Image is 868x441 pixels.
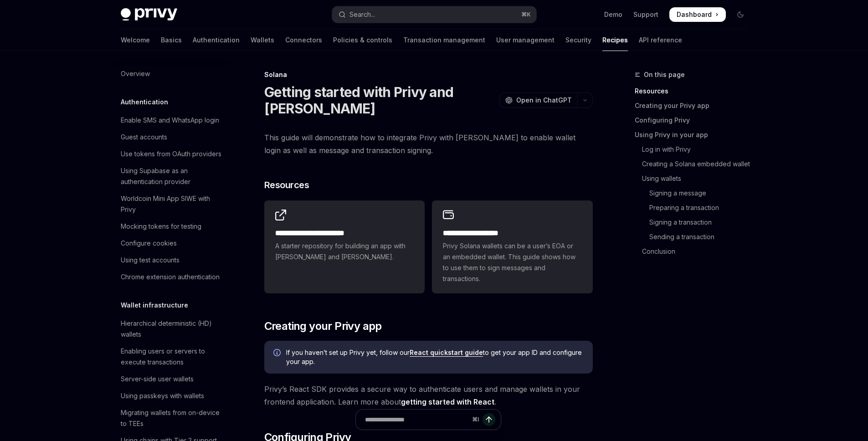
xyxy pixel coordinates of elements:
[635,244,755,259] a: Conclusion
[635,142,755,157] a: Log in with Privy
[121,238,177,249] div: Configure cookies
[332,6,536,23] button: Open search
[483,413,495,426] button: Send message
[121,272,220,282] div: Chrome extension authentication
[264,84,496,117] h1: Getting started with Privy and [PERSON_NAME]
[161,29,182,51] a: Basics
[113,343,230,370] a: Enabling users or servers to execute transactions
[121,300,188,311] h5: Wallet infrastructure
[733,7,748,22] button: Toggle dark mode
[264,179,309,191] span: Resources
[113,315,230,343] a: Hierarchical deterministic (HD) wallets
[286,348,584,366] span: If you haven’t set up Privy yet, follow our to get your app ID and configure your app.
[121,149,221,159] div: Use tokens from OAuth providers
[113,66,230,82] a: Overview
[193,29,240,51] a: Authentication
[635,230,755,244] a: Sending a transaction
[121,165,225,187] div: Using Supabase as an authentication provider
[264,131,593,157] span: This guide will demonstrate how to integrate Privy with [PERSON_NAME] to enable wallet login as w...
[604,10,622,19] a: Demo
[273,349,282,358] svg: Info
[121,407,225,429] div: Migrating wallets from on-device to TEEs
[443,241,581,284] span: Privy Solana wallets can be a user’s EOA or an embedded wallet. This guide shows how to use them ...
[644,69,685,80] span: On this page
[113,388,230,404] a: Using passkeys with wallets
[113,218,230,235] a: Mocking tokens for testing
[121,346,225,368] div: Enabling users or servers to execute transactions
[121,193,225,215] div: Worldcoin Mini App SIWE with Privy
[121,132,167,143] div: Guest accounts
[432,200,592,293] a: **** **** **** *****Privy Solana wallets can be a user’s EOA or an embedded wallet. This guide sh...
[285,29,322,51] a: Connectors
[113,163,230,190] a: Using Supabase as an authentication provider
[113,269,230,285] a: Chrome extension authentication
[516,96,572,105] span: Open in ChatGPT
[121,390,204,401] div: Using passkeys with wallets
[113,112,230,128] a: Enable SMS and WhatsApp login
[264,319,382,333] span: Creating your Privy app
[639,29,682,51] a: API reference
[121,221,201,232] div: Mocking tokens for testing
[635,171,755,186] a: Using wallets
[113,146,230,162] a: Use tokens from OAuth providers
[602,29,628,51] a: Recipes
[410,349,483,357] a: React quickstart guide
[251,29,274,51] a: Wallets
[121,115,219,126] div: Enable SMS and WhatsApp login
[403,29,485,51] a: Transaction management
[264,70,593,79] div: Solana
[499,92,577,108] button: Open in ChatGPT
[565,29,591,51] a: Security
[635,157,755,171] a: Creating a Solana embedded wallet
[121,8,177,21] img: dark logo
[401,397,494,407] a: getting started with React
[635,113,755,128] a: Configuring Privy
[121,29,150,51] a: Welcome
[264,383,593,408] span: Privy’s React SDK provides a secure way to authenticate users and manage wallets in your frontend...
[635,98,755,113] a: Creating your Privy app
[275,241,414,262] span: A starter repository for building an app with [PERSON_NAME] and [PERSON_NAME].
[669,7,726,22] a: Dashboard
[113,252,230,268] a: Using test accounts
[635,186,755,200] a: Signing a message
[349,9,375,20] div: Search...
[121,68,150,79] div: Overview
[113,405,230,432] a: Migrating wallets from on-device to TEEs
[635,215,755,230] a: Signing a transaction
[113,235,230,251] a: Configure cookies
[333,29,392,51] a: Policies & controls
[121,374,194,385] div: Server-side user wallets
[677,10,712,19] span: Dashboard
[496,29,555,51] a: User management
[635,84,755,98] a: Resources
[113,129,230,145] a: Guest accounts
[113,190,230,218] a: Worldcoin Mini App SIWE with Privy
[365,410,468,430] input: Ask a question...
[113,371,230,387] a: Server-side user wallets
[635,128,755,142] a: Using Privy in your app
[121,97,168,108] h5: Authentication
[635,200,755,215] a: Preparing a transaction
[121,318,225,340] div: Hierarchical deterministic (HD) wallets
[521,11,531,18] span: ⌘ K
[121,255,180,266] div: Using test accounts
[633,10,658,19] a: Support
